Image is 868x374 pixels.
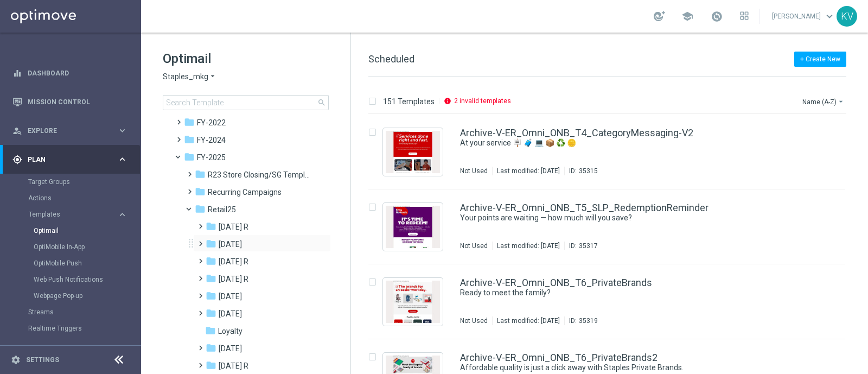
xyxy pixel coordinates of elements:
a: Archive-V-ER_Omni_ONB_T4_CategoryMessaging-V2 [460,128,693,138]
a: Archive-V-ER_Omni_ONB_T5_SLP_RedemptionReminder [460,203,709,213]
a: Archive-V-ER_Omni_ONB_T6_PrivateBrands [460,278,652,288]
i: folder [195,186,206,197]
div: Press SPACE to select this row. [358,264,866,339]
a: At your service 🪧 🧳 💻 📦 ♻️ 🪙 [460,138,775,148]
div: Not Used [460,316,488,325]
div: Not Used [460,242,488,250]
div: Last modified: [DATE] [493,242,564,250]
span: Loyalty [218,326,242,336]
span: Mar 25 [219,344,242,353]
p: 2 invalid templates [454,97,511,105]
i: folder [184,134,195,145]
i: gps_fixed [12,155,22,164]
span: Plan [28,156,117,163]
a: OptiMobile In-App [34,243,113,251]
div: Templates [28,206,140,304]
span: FY-2025 [197,153,226,162]
a: Actions [28,194,113,202]
div: ID: [564,242,598,250]
i: folder [206,238,216,249]
i: arrow_drop_down [837,97,845,106]
div: Webpage Pop-up [34,288,140,304]
button: person_search Explore keyboard_arrow_right [12,126,128,135]
a: [PERSON_NAME]keyboard_arrow_down [771,8,837,24]
div: Plan [12,155,117,164]
span: Jan 25 R [219,274,248,284]
span: Scheduled [368,53,414,65]
span: search [317,98,326,107]
a: Your points are waiting — how much will you save? [460,213,775,223]
span: FY-2024 [197,135,226,145]
i: folder [184,117,195,128]
div: Last modified: [DATE] [493,316,564,325]
div: Web Push Notifications [34,271,140,288]
span: Recurring Campaigns [208,187,282,197]
i: person_search [12,126,22,136]
div: Optimail [34,223,140,239]
button: Mission Control [12,98,128,106]
div: Explore [12,126,117,136]
i: folder [206,308,216,319]
span: Feb 25 R [219,257,248,267]
input: Search Template [163,95,329,110]
span: July 25 [219,291,242,301]
span: Retail25 [208,205,236,214]
i: folder [184,151,195,162]
div: Realtime Triggers [28,320,140,337]
span: August 25 [219,239,242,249]
span: Explore [28,128,117,134]
div: 35315 [579,167,598,175]
i: keyboard_arrow_right [117,210,127,220]
div: Your points are waiting — how much will you save? [460,213,800,223]
i: folder [206,343,216,353]
div: Actions [28,190,140,206]
img: 35317.jpeg [386,206,440,248]
span: R23 Store Closing/SG Templates [208,170,310,180]
a: Webpage Pop-up [34,291,113,300]
a: Target Groups [28,178,113,186]
i: folder [206,256,216,267]
div: ID: [564,316,598,325]
div: Ready to meet the family? [460,288,800,298]
button: Name (A-Z)arrow_drop_down [801,95,846,108]
h1: Optimail [163,50,329,67]
button: Templates keyboard_arrow_right [28,210,128,219]
button: equalizer Dashboard [12,69,128,78]
div: 35319 [579,316,598,325]
button: Staples_mkg arrow_drop_down [163,72,217,82]
i: folder [206,221,216,232]
a: Dashboard [28,59,127,87]
img: 35315.jpeg [386,131,440,173]
i: folder [206,360,216,371]
a: Affordable quality is just a click away with Staples Private Brands. [460,363,775,373]
i: info [444,97,451,105]
a: Optimail [34,226,113,235]
i: keyboard_arrow_right [117,125,127,136]
div: At your service 🪧 🧳 💻 📦 ♻️ 🪙 [460,138,800,148]
span: keyboard_arrow_down [824,10,835,22]
div: Streams [28,304,140,320]
div: OptiMobile Push [34,255,140,271]
div: Press SPACE to select this row. [358,115,866,189]
span: Staples_mkg [163,72,208,82]
span: Templates [29,211,106,218]
a: OptiMobile Push [34,259,113,268]
div: OptiMobile In-App [34,239,140,255]
div: ID: [564,167,598,175]
button: gps_fixed Plan keyboard_arrow_right [12,155,128,164]
div: Not Used [460,167,488,175]
div: Dashboard [12,59,127,87]
i: arrow_drop_down [208,72,217,82]
a: Ready to meet the family? [460,288,775,298]
span: May 25 R [219,361,248,371]
div: 35317 [579,242,598,250]
button: + Create New [794,52,846,67]
i: folder [206,290,216,301]
a: Realtime Triggers [28,324,113,333]
span: FY-2022 [197,118,226,128]
p: 151 Templates [383,97,435,106]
